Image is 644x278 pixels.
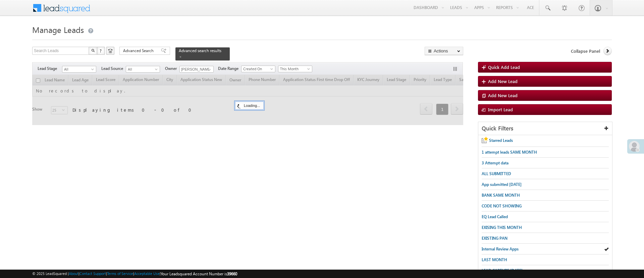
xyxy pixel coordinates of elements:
[179,48,221,53] span: Advanced search results
[62,66,96,73] a: All
[425,47,463,55] button: Actions
[218,66,241,72] span: Date Range
[278,66,312,72] a: This Month
[79,271,106,276] a: Contact Support
[126,66,160,73] a: All
[134,271,160,276] a: Acceptable Use
[126,66,158,72] span: All
[482,171,511,176] span: ALL SUBMITTED
[482,182,522,187] span: App submitted [DATE]
[235,102,264,110] div: Loading...
[100,48,103,53] span: ?
[91,49,95,52] img: Search
[489,138,513,143] span: Starred Leads
[205,66,213,73] a: Show All Items
[482,160,508,165] span: 3 Attempt data
[32,24,84,35] span: Manage Leads
[278,66,310,72] span: This Month
[62,66,94,72] span: All
[165,66,179,72] span: Owner
[38,66,62,72] span: Lead Stage
[482,225,522,230] span: EXISING THIS MONTH
[179,66,214,73] input: Type to Search
[69,271,78,276] a: About
[227,271,237,276] span: 39660
[488,92,518,98] span: Add New Lead
[478,122,612,135] div: Quick Filters
[241,66,275,72] a: Created On
[488,107,513,112] span: Import Lead
[482,203,522,208] span: CODE NOT SHOWING
[482,257,507,262] span: LAST MONTH
[482,268,523,273] span: LEAD CAPTURE [DATE]
[241,66,273,72] span: Created On
[482,150,537,155] span: 1 attempt leads SAME MONTH
[32,271,237,277] span: © 2025 LeadSquared | | | | |
[123,48,156,54] span: Advanced Search
[107,271,133,276] a: Terms of Service
[482,193,520,198] span: BANK SAME MONTH
[571,48,600,54] span: Collapse Panel
[488,64,520,70] span: Quick Add Lead
[482,246,519,251] span: Internal Review Apps
[482,236,507,241] span: EXISTING PAN
[101,66,126,72] span: Lead Source
[161,271,237,276] span: Your Leadsquared Account Number is
[97,47,105,55] button: ?
[482,214,508,219] span: EQ Lead Called
[488,78,518,84] span: Add New Lead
